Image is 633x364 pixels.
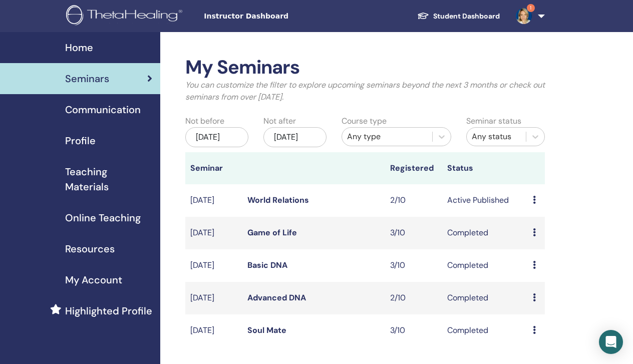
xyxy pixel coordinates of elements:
[417,12,429,20] img: graduation-cap-white.svg
[65,272,122,287] span: My Account
[65,133,96,148] span: Profile
[185,152,242,184] th: Seminar
[65,164,152,194] span: Teaching Materials
[185,282,242,314] td: [DATE]
[247,325,286,335] a: Soul Mate
[442,152,528,184] th: Status
[65,40,93,55] span: Home
[527,4,535,12] span: 1
[247,260,287,270] a: Basic DNA
[442,217,528,249] td: Completed
[65,102,141,117] span: Communication
[516,8,532,24] img: default.jpg
[185,127,248,147] div: [DATE]
[347,131,427,143] div: Any type
[263,115,296,127] label: Not after
[385,282,442,314] td: 2/10
[466,115,521,127] label: Seminar status
[385,184,442,217] td: 2/10
[65,241,115,256] span: Resources
[185,115,224,127] label: Not before
[65,71,109,86] span: Seminars
[442,282,528,314] td: Completed
[65,210,141,225] span: Online Teaching
[442,314,528,347] td: Completed
[385,314,442,347] td: 3/10
[247,227,297,238] a: Game of Life
[185,314,242,347] td: [DATE]
[185,79,545,103] p: You can customize the filter to explore upcoming seminars beyond the next 3 months or check out s...
[185,249,242,282] td: [DATE]
[263,127,327,147] div: [DATE]
[247,292,306,303] a: Advanced DNA
[599,330,623,354] div: Open Intercom Messenger
[185,184,242,217] td: [DATE]
[66,5,186,28] img: logo.png
[342,115,387,127] label: Course type
[185,217,242,249] td: [DATE]
[65,303,152,318] span: Highlighted Profile
[409,7,508,26] a: Student Dashboard
[385,217,442,249] td: 3/10
[385,249,442,282] td: 3/10
[204,11,354,22] span: Instructor Dashboard
[472,131,521,143] div: Any status
[442,184,528,217] td: Active Published
[385,152,442,184] th: Registered
[247,195,309,205] a: World Relations
[185,56,545,79] h2: My Seminars
[442,249,528,282] td: Completed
